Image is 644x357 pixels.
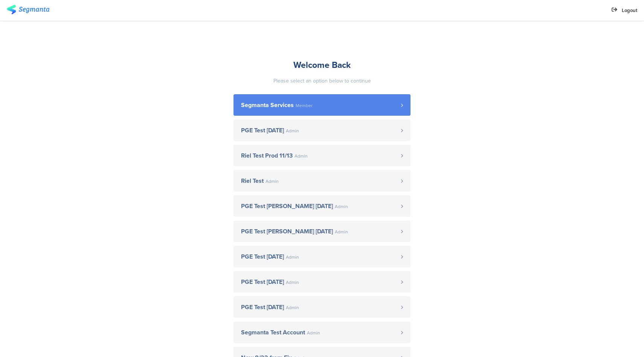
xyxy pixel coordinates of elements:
[7,5,49,14] img: segmanta logo
[233,246,411,267] a: PGE Test [DATE] Admin
[241,127,284,133] span: PGE Test [DATE]
[233,271,411,293] a: PGE Test [DATE] Admin
[241,329,305,336] span: Segmanta Test Account
[233,145,411,166] a: Riel Test Prod 11/13 Admin
[286,305,299,310] span: Admin
[241,153,293,159] span: Riel Test Prod 11/13
[286,129,299,133] span: Admin
[335,204,348,209] span: Admin
[233,221,411,242] a: PGE Test [PERSON_NAME] [DATE] Admin
[241,254,284,260] span: PGE Test [DATE]
[307,331,320,335] span: Admin
[233,195,411,217] a: PGE Test [PERSON_NAME] [DATE] Admin
[241,279,284,285] span: PGE Test [DATE]
[233,77,411,85] div: Please select an option below to continue
[241,203,333,209] span: PGE Test [PERSON_NAME] [DATE]
[335,230,348,234] span: Admin
[286,255,299,259] span: Admin
[286,280,299,285] span: Admin
[622,7,637,14] span: Logout
[266,179,279,184] span: Admin
[233,120,411,141] a: PGE Test [DATE] Admin
[241,102,294,108] span: Segmanta Services
[233,170,411,192] a: Riel Test Admin
[233,58,411,71] div: Welcome Back
[233,322,411,343] a: Segmanta Test Account Admin
[296,103,313,108] span: Member
[241,228,333,234] span: PGE Test [PERSON_NAME] [DATE]
[295,154,308,158] span: Admin
[241,304,284,310] span: PGE Test [DATE]
[241,178,264,184] span: Riel Test
[233,296,411,318] a: PGE Test [DATE] Admin
[233,94,411,116] a: Segmanta Services Member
